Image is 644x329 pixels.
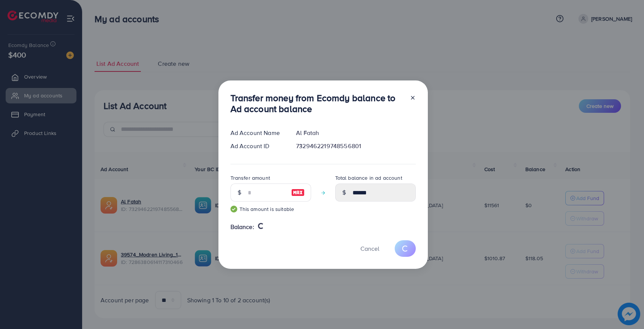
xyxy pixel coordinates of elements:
span: Cancel [360,244,379,253]
span: Balance: [230,223,254,231]
img: guide [230,206,237,212]
button: Cancel [351,240,389,256]
img: image [291,188,305,197]
h3: Transfer money from Ecomdy balance to Ad account balance [230,92,404,114]
label: Total balance in ad account [335,174,402,182]
div: Al Fatah [290,129,421,137]
div: 7329462219748556801 [290,142,421,150]
small: This amount is suitable [230,205,311,213]
label: Transfer amount [230,174,270,182]
div: Ad Account ID [224,142,290,150]
div: Ad Account Name [224,129,290,137]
